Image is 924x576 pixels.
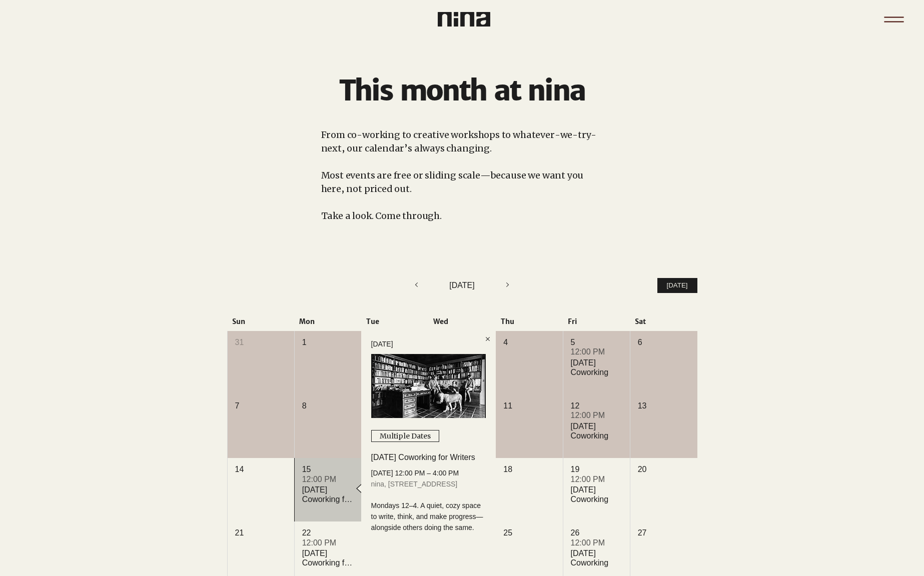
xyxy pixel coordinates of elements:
[294,317,361,326] div: Mon
[571,548,622,567] div: [DATE] Coworking
[339,73,584,108] span: This month at nina
[638,464,690,475] div: 20
[302,485,354,504] div: [DATE] Coworking for Writers
[321,210,442,221] span: Take a look. Come through.
[571,421,622,440] div: [DATE] Coworking
[878,4,909,34] nav: Site
[502,278,514,292] button: Next month
[302,337,354,348] div: 1
[657,278,697,293] button: [DATE]
[571,410,622,421] div: 12:00 PM
[302,527,354,538] div: 22
[227,317,294,326] div: Sun
[371,453,475,461] a: [DATE] Coworking for Writers
[410,278,422,292] button: Previous month
[235,527,287,538] div: 21
[496,317,563,326] div: Thu
[361,317,428,326] div: Tue
[571,474,622,485] div: 12:00 PM
[630,317,697,326] div: Sat
[571,400,622,411] div: 12
[503,527,555,538] div: 25
[503,464,555,475] div: 18
[571,358,622,377] div: [DATE] Coworking
[638,337,690,348] div: 6
[235,400,287,411] div: 7
[571,346,622,357] div: 12:00 PM
[563,317,630,326] div: Fri
[371,340,393,348] div: [DATE]
[371,354,485,418] img: Monday Coworking for Writers
[321,169,584,194] span: Most events are free or sliding scale—because we want you here, not priced out.
[321,129,597,154] span: From co-working to creative workshops to whatever-we-try-next, our calendar’s always changing.
[371,500,486,533] div: Mondays 12–4. A quiet, cozy space to write, think, and make progress—alongside others doing the s...
[484,335,492,345] div: Close
[571,464,622,475] div: 19
[371,478,486,489] div: nina, [STREET_ADDRESS]
[878,4,909,34] button: Menu
[371,467,486,478] div: [DATE] 12:00 PM – 4:00 PM
[571,337,622,348] div: 5
[380,431,431,441] div: Multiple Dates
[428,317,495,326] div: Wed
[302,537,354,548] div: 12:00 PM
[302,548,354,567] div: [DATE] Coworking for Writers
[422,279,502,291] div: [DATE]
[503,400,555,411] div: 11
[638,527,690,538] div: 27
[638,400,690,411] div: 13
[438,12,490,26] img: Nina Logo CMYK_Charcoal.png
[302,474,354,485] div: 12:00 PM
[503,337,555,348] div: 4
[235,464,287,475] div: 14
[571,485,622,504] div: [DATE] Coworking
[571,527,622,538] div: 26
[302,464,354,475] div: 15
[302,400,354,411] div: 8
[235,337,287,348] div: 31
[571,537,622,548] div: 12:00 PM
